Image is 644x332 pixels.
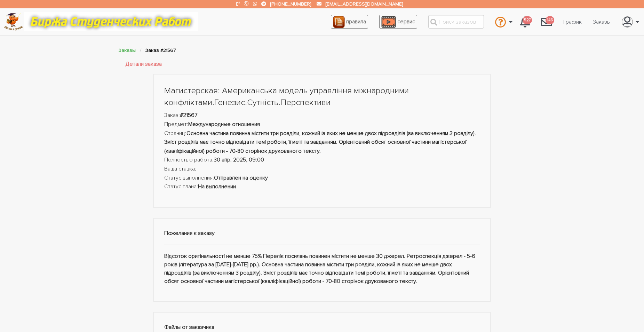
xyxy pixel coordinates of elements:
img: play_icon-49f7f135c9dc9a03216cfdbccbe1e3994649169d890fb554cedf0eac35a01ba8.png [381,16,396,28]
span: 527 [523,16,532,25]
a: График [558,15,587,29]
img: motto-12e01f5a76059d5f6a28199ef077b1f78e012cfde436ab5cf1d4517935686d32.gif [24,12,198,31]
span: сервис [397,18,415,25]
li: Заказ #21567 [145,46,176,54]
h1: Магистерская: Американська модель управління міжнародними конфліктами.Генезис.Сутність.Перспективи [164,85,480,108]
strong: Отправлен на оценку [214,174,268,181]
a: 527 [515,13,535,31]
a: Заказы [119,47,136,53]
li: Заказ: [164,111,480,120]
strong: На выполнении [198,183,236,190]
input: Поиск заказов [428,15,484,29]
a: 146 [535,13,558,31]
li: Ваша ставка: [164,165,480,174]
strong: Файлы от заказчика [164,324,214,331]
li: Страниц: [164,129,480,156]
a: Детали заказа [126,60,162,69]
a: [PHONE_NUMBER] [270,1,311,7]
a: правила [331,15,368,29]
li: Статус плана: [164,182,480,191]
img: logo-c4363faeb99b52c628a42810ed6dfb4293a56d4e4775eb116515dfe7f33672af.png [4,13,23,31]
a: Заказы [587,15,616,29]
strong: 30 апр. 2025, 09:00 [214,156,264,163]
img: agreement_icon-feca34a61ba7f3d1581b08bc946b2ec1ccb426f67415f344566775c155b7f62c.png [333,16,345,28]
strong: Международные отношения [188,121,260,128]
li: Предмет: [164,120,480,129]
strong: #21567 [180,112,197,119]
span: 146 [546,16,554,25]
li: Статус выполнения: [164,174,480,183]
a: [EMAIL_ADDRESS][DOMAIN_NAME] [326,1,403,7]
div: Відсоток оригінальності не менше 75% Перелік посилань повинен містити не менше 30 джерел. Ретросп... [153,218,491,302]
strong: Пожелания к заказу [164,230,215,237]
span: правила [346,18,366,25]
a: сервис [379,15,417,29]
strong: Основна частина повинна містити три розділи, кожний із яких не менше двох підрозділів (за виключе... [164,130,476,155]
li: Полностью работа: [164,156,480,165]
